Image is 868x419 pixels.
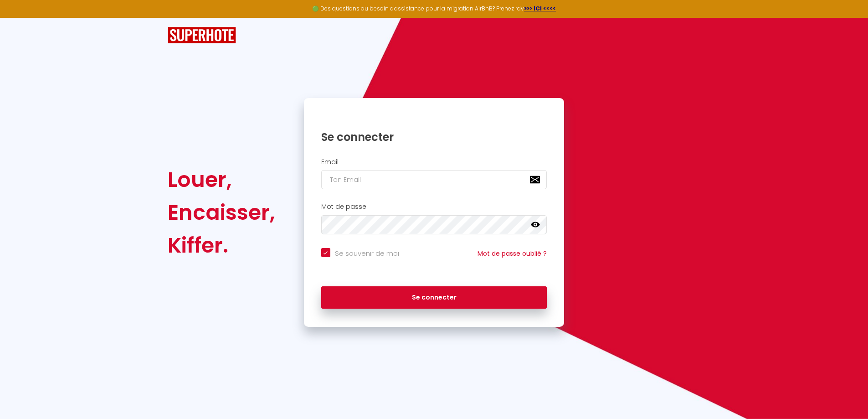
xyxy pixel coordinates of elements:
[524,5,556,12] a: >>> ICI <<<<
[168,163,275,196] div: Louer,
[168,27,236,44] img: SuperHote logo
[321,203,547,211] h2: Mot de passe
[478,249,547,258] a: Mot de passe oublié ?
[321,158,547,166] h2: Email
[321,170,547,189] input: Ton Email
[168,196,275,229] div: Encaisser,
[168,229,275,262] div: Kiffer.
[321,286,547,309] button: Se connecter
[321,130,547,144] h1: Se connecter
